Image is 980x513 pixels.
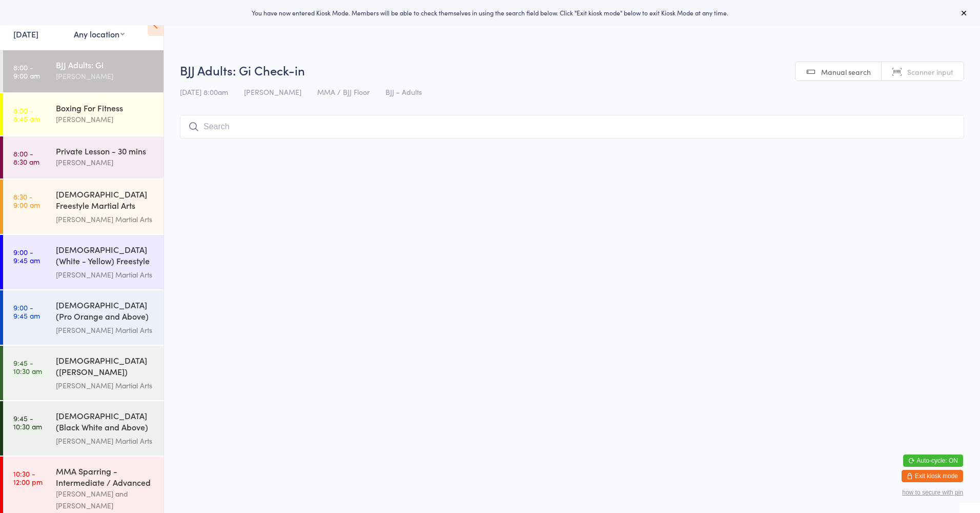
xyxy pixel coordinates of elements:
div: [PERSON_NAME] [56,70,155,82]
input: Search [180,115,964,139]
span: [PERSON_NAME] [244,87,301,97]
button: Exit kiosk mode [902,470,963,482]
div: [DEMOGRAPHIC_DATA] ([PERSON_NAME]) Freestyle Martial Arts [56,354,155,380]
span: BJJ - Adults [385,87,422,97]
div: [PERSON_NAME] Martial Arts [56,435,155,447]
button: how to secure with pin [902,489,963,496]
div: You have now entered Kiosk Mode. Members will be able to check themselves in using the search fie... [16,8,964,17]
a: 9:00 -9:45 am[DEMOGRAPHIC_DATA] (Pro Orange and Above) Freestyle Martial Art...[PERSON_NAME] Mart... [3,290,164,345]
div: [PERSON_NAME] [56,156,155,168]
a: 8:30 -9:00 am[DEMOGRAPHIC_DATA] Freestyle Martial Arts (Little Heroes)[PERSON_NAME] Martial Arts [3,180,164,234]
span: Manual search [821,67,871,77]
a: 9:00 -9:45 am[DEMOGRAPHIC_DATA] (White - Yellow) Freestyle Martial Arts[PERSON_NAME] Martial Arts [3,235,164,289]
h2: BJJ Adults: Gi Check-in [180,62,964,78]
a: 8:00 -8:30 amPrivate Lesson - 30 mins[PERSON_NAME] [3,136,164,179]
div: [PERSON_NAME] Martial Arts [56,380,155,391]
div: [DEMOGRAPHIC_DATA] (Black White and Above) Freestyle Martial ... [56,410,155,435]
div: Private Lesson - 30 mins [56,145,155,156]
div: [PERSON_NAME] Martial Arts [56,269,155,281]
a: 9:45 -10:30 am[DEMOGRAPHIC_DATA] (Black White and Above) Freestyle Martial ...[PERSON_NAME] Marti... [3,401,164,456]
div: [PERSON_NAME] [56,113,155,125]
button: Auto-cycle: ON [903,455,963,467]
div: Boxing For Fitness [56,102,155,113]
time: 8:30 - 9:00 am [13,192,40,209]
div: Any location [74,28,125,40]
div: [DEMOGRAPHIC_DATA] (Pro Orange and Above) Freestyle Martial Art... [56,299,155,324]
div: BJJ Adults: Gi [56,59,155,70]
div: [PERSON_NAME] Martial Arts [56,324,155,336]
a: [DATE] [13,28,38,40]
a: 8:00 -9:00 amBJJ Adults: Gi[PERSON_NAME] [3,50,164,92]
time: 8:00 - 8:30 am [13,149,39,166]
a: 8:00 -8:45 amBoxing For Fitness[PERSON_NAME] [3,93,164,135]
div: MMA Sparring - Intermediate / Advanced [56,465,155,488]
a: 9:45 -10:30 am[DEMOGRAPHIC_DATA] ([PERSON_NAME]) Freestyle Martial Arts[PERSON_NAME] Martial Arts [3,346,164,400]
div: [DEMOGRAPHIC_DATA] Freestyle Martial Arts (Little Heroes) [56,188,155,213]
time: 9:45 - 10:30 am [13,414,42,430]
time: 9:00 - 9:45 am [13,248,40,264]
time: 9:45 - 10:30 am [13,359,42,375]
span: [DATE] 8:00am [180,87,228,97]
time: 8:00 - 9:00 am [13,63,40,80]
span: Scanner input [907,67,953,77]
div: [PERSON_NAME] and [PERSON_NAME] [56,488,155,511]
div: [PERSON_NAME] Martial Arts [56,213,155,225]
time: 10:30 - 12:00 pm [13,469,43,486]
div: [DEMOGRAPHIC_DATA] (White - Yellow) Freestyle Martial Arts [56,244,155,269]
time: 9:00 - 9:45 am [13,303,40,320]
span: MMA / BJJ Floor [317,87,370,97]
time: 8:00 - 8:45 am [13,106,40,123]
